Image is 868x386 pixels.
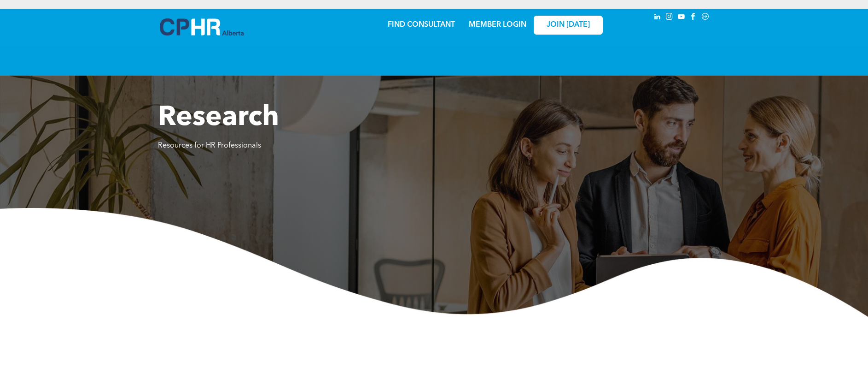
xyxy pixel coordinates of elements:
a: JOIN [DATE] [534,16,603,35]
a: linkedin [652,12,663,24]
img: A blue and white logo for cp alberta [160,18,244,36]
span: Resources for HR Professionals [158,142,261,149]
a: facebook [688,12,699,24]
span: JOIN [DATE] [547,21,590,30]
a: instagram [664,12,675,24]
a: Social network [700,12,711,24]
span: Research [158,104,279,132]
a: MEMBER LOGIN [469,21,526,29]
a: FIND CONSULTANT [388,21,455,29]
a: youtube [676,12,687,24]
